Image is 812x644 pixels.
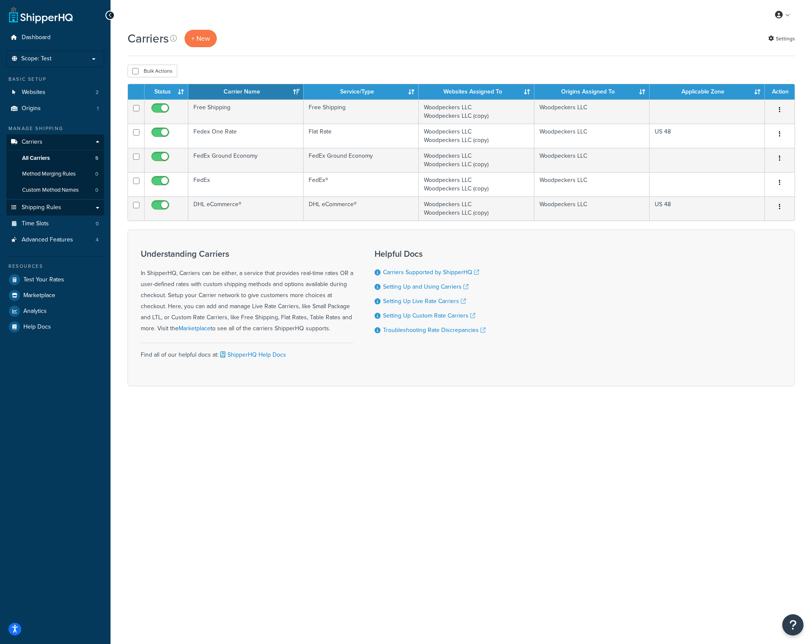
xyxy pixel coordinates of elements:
li: Websites [6,85,104,100]
a: Dashboard [6,30,104,45]
button: Bulk Actions [128,65,177,77]
td: DHL eCommerce® [188,196,304,221]
li: All Carriers [6,150,104,166]
th: Applicable Zone: activate to sort column ascending [650,84,765,99]
th: Carrier Name: activate to sort column ascending [188,84,304,99]
a: Origins 1 [6,101,104,116]
td: FedEx [188,172,304,196]
li: Custom Method Names [6,182,104,198]
td: Free Shipping [188,99,304,124]
td: Woodpeckers LLC [534,124,650,148]
td: Woodpeckers LLC [534,196,650,221]
td: Woodpeckers LLC Woodpeckers LLC (copy) [419,172,534,196]
span: All Carriers [22,155,50,162]
a: All Carriers 5 [6,150,104,166]
span: Carriers [22,139,43,146]
li: Method Merging Rules [6,166,104,182]
a: Marketplace [179,324,210,333]
span: Test Your Rates [23,276,64,284]
a: Setting Up Custom Rate Carriers [383,311,475,320]
td: Woodpeckers LLC [534,99,650,124]
button: + New [185,30,217,47]
span: 0 [96,220,99,227]
a: Websites 2 [6,85,104,100]
div: Find all of our helpful docs at: [141,343,353,360]
div: Resources [6,263,104,270]
th: Action [765,84,795,99]
th: Service/Type: activate to sort column ascending [304,84,419,99]
div: In ShipperHQ, Carriers can be either, a service that provides real-time rates OR a user-defined r... [141,249,353,334]
td: FedEx Ground Economy [304,148,419,172]
span: Websites [22,89,45,96]
span: Origins [22,105,41,112]
span: Analytics [23,308,47,315]
li: Advanced Features [6,232,104,248]
li: Time Slots [6,216,104,232]
span: Custom Method Names [22,187,79,194]
th: Origins Assigned To: activate to sort column ascending [534,84,650,99]
a: Test Your Rates [6,272,104,287]
a: Troubleshooting Rate Discrepancies [383,326,485,335]
button: Open Resource Center [782,614,803,635]
span: 0 [95,170,98,178]
td: Free Shipping [304,99,419,124]
span: Shipping Rules [22,204,61,211]
h3: Helpful Docs [375,249,485,258]
a: Carriers [6,134,104,150]
td: Flat Rate [304,124,419,148]
a: Analytics [6,304,104,319]
a: Method Merging Rules 0 [6,166,104,182]
a: Settings [768,33,795,45]
div: Basic Setup [6,76,104,83]
h1: Carriers [128,30,169,47]
td: Woodpeckers LLC [534,148,650,172]
a: Custom Method Names 0 [6,182,104,198]
td: DHL eCommerce® [304,196,419,221]
td: US 48 [650,124,765,148]
span: Dashboard [22,34,51,41]
span: 2 [96,89,99,96]
span: Help Docs [23,323,51,331]
a: Time Slots 0 [6,216,104,232]
a: ShipperHQ Home [9,6,73,23]
span: Marketplace [23,292,55,299]
li: Carriers [6,134,104,199]
span: Scope: Test [21,55,51,62]
a: Setting Up Live Rate Carriers [383,297,466,306]
th: Status: activate to sort column ascending [145,84,188,99]
span: Method Merging Rules [22,170,76,178]
td: FedEx® [304,172,419,196]
a: Marketplace [6,288,104,303]
li: Origins [6,101,104,116]
h3: Understanding Carriers [141,249,353,258]
td: FedEx Ground Economy [188,148,304,172]
span: Time Slots [22,220,49,227]
a: Shipping Rules [6,200,104,216]
span: 5 [95,155,98,162]
a: Setting Up and Using Carriers [383,282,468,291]
a: Help Docs [6,319,104,335]
a: ShipperHQ Help Docs [219,350,286,359]
span: Advanced Features [22,236,73,244]
th: Websites Assigned To: activate to sort column ascending [419,84,534,99]
span: 0 [95,187,98,194]
a: Carriers Supported by ShipperHQ [383,268,479,277]
td: US 48 [650,196,765,221]
a: Advanced Features 4 [6,232,104,248]
td: Woodpeckers LLC [534,172,650,196]
td: Woodpeckers LLC Woodpeckers LLC (copy) [419,148,534,172]
td: Woodpeckers LLC Woodpeckers LLC (copy) [419,99,534,124]
span: 1 [97,105,99,112]
td: Woodpeckers LLC Woodpeckers LLC (copy) [419,124,534,148]
span: 4 [96,236,99,244]
div: Manage Shipping [6,125,104,132]
td: Fedex One Rate [188,124,304,148]
td: Woodpeckers LLC Woodpeckers LLC (copy) [419,196,534,221]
